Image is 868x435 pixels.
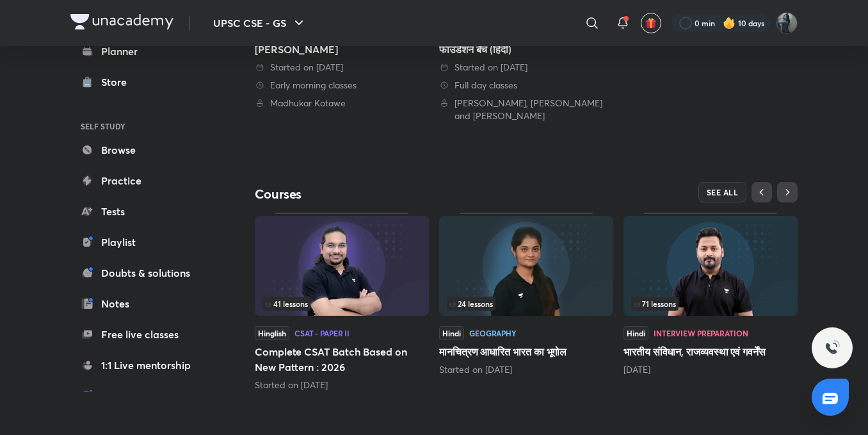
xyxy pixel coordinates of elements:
[70,14,173,33] a: Company Logo
[70,352,219,378] a: 1:1 Live mentorship
[623,326,648,340] span: Hindi
[449,300,493,308] span: 24 lessons
[70,322,219,347] a: Free live classes
[641,13,661,33] button: avatar
[439,344,613,359] h5: मानचित्रण आधारित भारत का भूगोल
[447,297,606,311] div: infocontainer
[255,326,289,340] span: Hinglish
[439,363,613,376] div: Started on Sep 8
[262,297,421,311] div: left
[447,297,606,311] div: infosection
[255,97,429,110] div: Madhukar Kotawe
[623,213,798,375] div: भारतीय संविधान, राजव्यवस्था एवं गवर्नेंस
[70,137,219,163] a: Browse
[623,363,798,376] div: 1 month ago
[255,379,429,391] div: Started on Sep 8
[776,12,798,34] img: Komal
[262,297,421,311] div: infosection
[70,115,219,137] h6: SELF STUDY
[469,329,517,337] div: Geography
[262,297,421,311] div: infocontainer
[70,291,219,316] a: Notes
[70,14,173,29] img: Company Logo
[70,69,219,95] a: Store
[439,216,613,316] img: Thumbnail
[255,213,429,391] div: Complete CSAT Batch Based on New Pattern : 2026
[265,300,308,308] span: 41 lessons
[634,300,676,308] span: 71 lessons
[70,383,219,409] a: Unacademy books
[70,229,219,255] a: Playlist
[294,329,350,337] div: CSAT - Paper II
[439,97,613,122] div: Atul Jain, Apoorva Rajput and Nipun Alambayan
[70,168,219,193] a: Practice
[255,79,429,92] div: Early morning classes
[698,182,747,202] button: SEE ALL
[707,188,739,197] span: SEE ALL
[255,186,526,202] h4: Courses
[439,326,464,340] span: Hindi
[623,344,798,359] h5: भारतीय संविधान, राजव्यवस्था एवं गवर्नेंस
[255,344,429,375] h5: Complete CSAT Batch Based on New Pattern : 2026
[631,297,790,311] div: left
[101,74,134,90] div: Store
[654,329,748,337] div: Interview Preparation
[824,340,840,356] img: ttu
[70,199,219,224] a: Tests
[70,260,219,286] a: Doubts & solutions
[205,10,314,36] button: UPSC CSE - GS
[645,17,657,29] img: avatar
[623,216,798,316] img: Thumbnail
[255,61,429,74] div: Started on 1 Sep 2025
[439,79,613,92] div: Full day classes
[255,216,429,316] img: Thumbnail
[631,297,790,311] div: infosection
[631,297,790,311] div: infocontainer
[70,38,219,64] a: Planner
[723,17,735,29] img: streak
[439,213,613,375] div: मानचित्रण आधारित भारत का भूगोल
[439,61,613,74] div: Started on 11 Aug 2025
[447,297,606,311] div: left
